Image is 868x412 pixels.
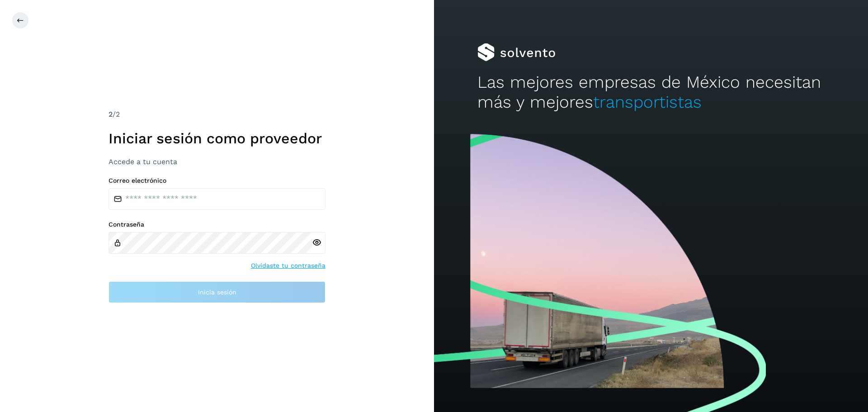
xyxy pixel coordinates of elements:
div: /2 [108,109,325,120]
h1: Iniciar sesión como proveedor [108,130,325,147]
label: Correo electrónico [108,177,325,185]
h3: Accede a tu cuenta [108,157,325,166]
h2: Las mejores empresas de México necesitan más y mejores [477,72,825,113]
a: Olvidaste tu contraseña [251,261,325,270]
span: transportistas [593,92,702,112]
span: 2 [108,110,113,118]
span: Inicia sesión [198,289,236,295]
button: Inicia sesión [108,281,325,303]
label: Contraseña [108,221,325,228]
